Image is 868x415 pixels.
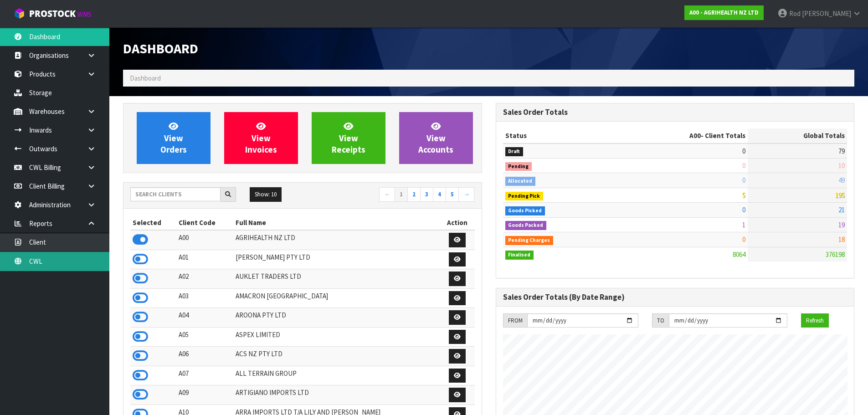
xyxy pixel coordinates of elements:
[802,9,851,18] span: [PERSON_NAME]
[742,176,745,184] span: 0
[789,9,801,18] span: Rod
[176,269,234,289] td: A02
[395,187,408,202] a: 1
[742,191,745,200] span: 5
[176,347,234,366] td: A06
[407,187,421,202] a: 2
[176,215,234,230] th: Client Code
[505,162,532,171] span: Pending
[233,215,440,230] th: Full Name
[503,293,847,302] h3: Sales Order Totals (By Date Range)
[684,5,764,20] a: A00 - AGRIHEALTH NZ LTD
[332,121,365,155] span: View Receipts
[440,215,475,230] th: Action
[176,230,234,250] td: A00
[233,269,440,289] td: AUKLET TRADERS LTD
[835,191,845,200] span: 195
[130,74,161,82] span: Dashboard
[130,187,221,201] input: Search clients
[838,176,845,184] span: 49
[176,385,234,405] td: A09
[446,187,459,202] a: 5
[838,205,845,214] span: 21
[748,128,847,143] th: Global Totals
[233,250,440,269] td: [PERSON_NAME] PTY LTD
[801,313,829,328] button: Refresh
[309,187,475,203] nav: Page navigation
[77,10,92,19] small: WMS
[420,187,433,202] a: 3
[505,206,545,215] span: Goods Picked
[233,327,440,347] td: ASPEX LIMITED
[838,235,845,244] span: 18
[399,112,473,164] a: ViewAccounts
[176,250,234,269] td: A01
[130,215,176,230] th: Selected
[176,308,234,328] td: A04
[742,235,745,244] span: 0
[838,161,845,170] span: 10
[742,147,745,155] span: 0
[233,366,440,385] td: ALL TERRAIN GROUP
[505,236,554,245] span: Pending Charges
[458,187,474,202] a: →
[826,250,845,259] span: 376198
[505,251,534,260] span: Finalised
[160,121,187,155] span: View Orders
[652,313,669,328] div: TO
[312,112,385,164] a: ViewReceipts
[838,220,845,229] span: 19
[233,347,440,366] td: ACS NZ PTY LTD
[224,112,298,164] a: ViewInvoices
[233,288,440,308] td: AMACRON [GEOGRAPHIC_DATA]
[418,121,453,155] span: View Accounts
[433,187,446,202] a: 4
[742,205,745,214] span: 0
[176,366,234,385] td: A07
[379,187,395,202] a: ←
[233,308,440,328] td: AROONA PTY LTD
[505,192,544,201] span: Pending Pick
[742,220,745,229] span: 1
[137,112,211,164] a: ViewOrders
[733,250,745,259] span: 8064
[14,8,25,19] img: cube-alt.png
[689,9,759,16] strong: A00 - AGRIHEALTH NZ LTD
[689,131,701,140] span: A00
[176,327,234,347] td: A05
[838,147,845,155] span: 79
[503,313,527,328] div: FROM
[503,108,847,117] h3: Sales Order Totals
[250,187,282,202] button: Show: 10
[616,128,748,143] th: - Client Totals
[505,221,547,230] span: Goods Packed
[505,147,524,156] span: Draft
[505,177,536,186] span: Allocated
[233,230,440,250] td: AGRIHEALTH NZ LTD
[29,8,76,20] span: ProStock
[123,40,198,57] span: Dashboard
[245,121,277,155] span: View Invoices
[176,288,234,308] td: A03
[233,385,440,405] td: ARTIGIANO IMPORTS LTD
[742,161,745,170] span: 0
[503,128,617,143] th: Status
